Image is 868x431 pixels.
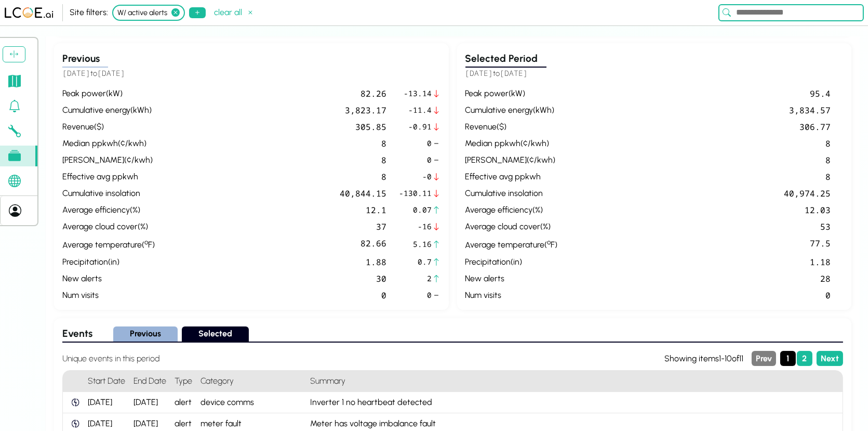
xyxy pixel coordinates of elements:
div: revenue ( $ ) [62,121,155,133]
div: 3,834.57 [562,104,831,116]
h4: Start Date [84,371,129,392]
span: [DATE] [465,68,493,78]
div: num visits [465,289,558,302]
div: 0 [562,289,831,302]
div: 82.66 [159,237,387,251]
span: 2 [399,273,432,284]
div: 3,823.17 [159,104,387,116]
span: 0 [399,290,432,301]
div: Inverter 1 no heartbeat detected [306,392,843,413]
div: 40,844.15 [159,187,387,200]
span: 5.16 [399,239,432,250]
div: 53 [562,220,831,233]
div: [PERSON_NAME] ( ¢/kwh ) [62,154,155,166]
h5: to [62,68,440,80]
div: 82.26 [159,87,387,100]
sup: º [547,238,551,246]
div: 0 [159,289,387,302]
div: 306.77 [562,121,831,133]
div: alert [170,392,196,413]
div: median ppkwh ( ¢/kwh ) [62,137,155,150]
div: cumulative energy ( kWh ) [62,104,155,116]
div: precipitation ( in ) [62,256,155,268]
button: Page 2 [797,351,812,366]
div: 12.1 [159,204,387,216]
h4: Category [196,371,306,392]
div: precipitation ( in ) [465,256,558,268]
div: cumulative energy ( kWh ) [465,104,558,116]
div: 37 [159,220,387,233]
span: 0 [399,154,432,166]
div: effective avg ppkwh [62,171,155,183]
div: 8 [562,137,831,150]
button: Selected [182,326,249,343]
div: average cloud cover ( % ) [62,220,155,233]
img: WattchApi [71,420,79,428]
h3: Previous [62,51,108,68]
div: 8 [562,154,831,166]
span: 0.7 [399,256,432,268]
div: 28 [562,272,831,285]
img: LCOE.ai [4,7,54,19]
div: 1.88 [159,256,387,268]
h5: to [465,68,844,80]
span: 0 [399,138,432,149]
div: num visits [62,289,155,302]
div: peak power ( kW ) [465,87,558,100]
div: cumulative insolation [465,187,558,200]
span: [DATE] [500,68,528,78]
span: [DATE] [62,68,90,78]
div: average temperature ( F ) [62,237,155,251]
sup: º [144,238,148,246]
div: Showing items 1 - 10 of 11 [664,352,743,365]
div: effective avg ppkwh [465,171,558,183]
div: average cloud cover ( % ) [465,220,558,233]
div: new alerts [465,272,558,285]
div: 305.85 [159,121,387,133]
div: [PERSON_NAME] ( ¢/kwh ) [465,154,558,166]
span: -0.91 [399,121,432,133]
div: Select period to view [62,326,843,343]
img: WattchApi [71,398,79,407]
h3: Selected Period [465,51,546,68]
div: average efficiency ( % ) [62,204,155,216]
div: 8 [562,171,831,183]
div: Site filters: [70,6,108,19]
div: 1.18 [562,256,831,268]
button: Previous [752,351,776,366]
div: median ppkwh ( ¢/kwh ) [465,137,558,150]
button: Next [817,351,843,366]
div: new alerts [62,272,155,285]
div: peak power ( kW ) [62,87,155,100]
div: W/ active alerts [112,5,185,20]
div: cumulative insolation [62,187,155,200]
span: [DATE] [97,68,125,78]
h3: Events [62,326,92,342]
span: -16 [399,221,432,232]
h4: Type [170,371,196,392]
div: 30 [159,272,387,285]
div: 77.5 [562,237,831,251]
div: 40,974.25 [562,187,831,200]
div: device comms [196,392,306,413]
span: -13.14 [399,88,432,99]
h4: End Date [129,371,170,392]
span: -11.4 [399,105,432,116]
h4: Summary [306,371,843,392]
div: [DATE] [129,392,170,413]
button: Page 1 [780,351,796,366]
span: -0 [399,171,432,182]
div: 12.03 [562,204,831,216]
div: 8 [159,171,387,183]
div: 95.4 [562,87,831,100]
div: 8 [159,154,387,166]
span: 0.07 [399,204,432,216]
div: average efficiency ( % ) [465,204,558,216]
span: -130.11 [399,188,432,199]
button: Previous [113,326,178,342]
div: 8 [159,137,387,150]
div: [DATE] [84,392,129,413]
div: average temperature ( F ) [465,237,558,251]
h4: Unique events in this period [62,352,664,365]
div: revenue ( $ ) [465,121,558,133]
